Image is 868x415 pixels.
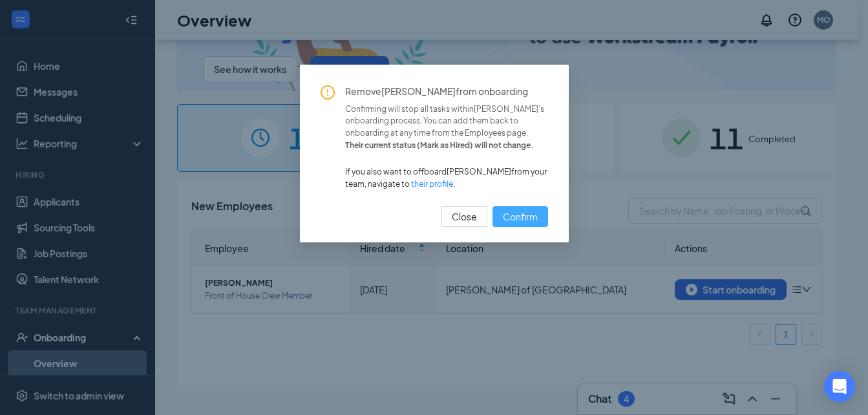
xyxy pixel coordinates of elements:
span: Confirm [503,209,538,224]
span: Their current status ( Mark as Hired ) will not change. [345,140,548,152]
a: their profile [411,179,453,189]
span: Remove [PERSON_NAME] from onboarding [345,85,548,98]
div: Open Intercom Messenger [824,371,855,402]
button: Confirm [492,206,548,227]
button: Close [441,206,487,227]
span: Close [452,209,477,224]
span: Confirming will stop all tasks within [PERSON_NAME] 's onboarding process. You can add them back ... [345,103,548,140]
span: If you also want to offboard [PERSON_NAME] from your team, navigate to . [345,166,548,191]
span: exclamation-circle [321,85,335,100]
